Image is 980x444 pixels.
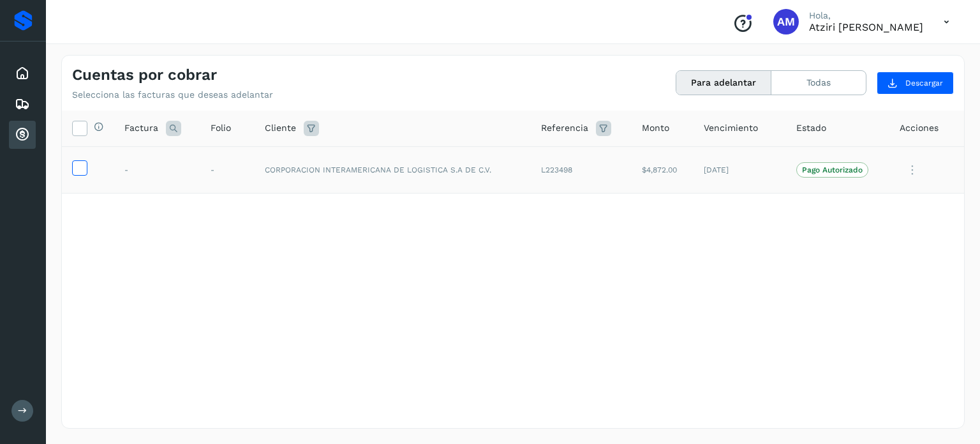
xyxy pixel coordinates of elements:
div: Cuentas por cobrar [9,121,36,149]
span: Estado [796,121,826,135]
td: - [114,146,200,194]
span: Folio [211,121,231,135]
td: CORPORACION INTERAMERICANA DE LOGISTICA S.A DE C.V. [255,146,530,194]
button: Descargar [877,72,954,95]
td: L223498 [531,146,632,194]
span: Descargar [905,77,943,89]
span: Factura [124,121,158,135]
div: Embarques [9,90,36,118]
h4: Cuentas por cobrar [72,66,217,84]
span: Vencimiento [704,121,758,135]
p: Selecciona las facturas que deseas adelantar [72,89,273,100]
p: Atziri Mireya Rodriguez Arreola [809,21,923,33]
p: Pago Autorizado [802,165,863,174]
span: Acciones [900,121,939,135]
span: Monto [642,121,669,135]
span: Cliente [265,121,296,135]
span: Referencia [541,121,588,135]
button: Todas [771,71,866,95]
td: - [200,146,255,194]
td: [DATE] [694,146,785,194]
p: Hola, [809,10,923,21]
td: $4,872.00 [632,146,694,194]
button: Para adelantar [676,71,771,95]
div: Inicio [9,59,36,88]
